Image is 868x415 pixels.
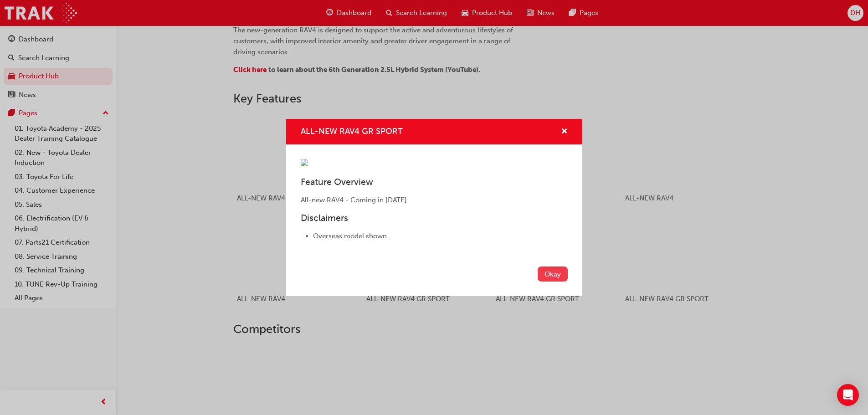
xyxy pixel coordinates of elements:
[538,266,568,282] button: Okay
[837,384,859,406] div: Open Intercom Messenger
[313,231,568,241] li: Overseas model shown.
[561,128,568,136] span: cross-icon
[301,126,403,136] span: ALL-NEW RAV4 GR SPORT
[301,159,308,166] img: 999f075a-6e0d-4086-9c3b-886d571d81a8.png
[561,126,568,138] button: cross-icon
[286,119,582,296] div: ALL-NEW RAV4 GR SPORT
[301,213,568,223] h3: Disclaimers
[301,177,568,187] h3: Feature Overview
[301,196,409,204] span: All-new RAV4 - Coming in [DATE].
